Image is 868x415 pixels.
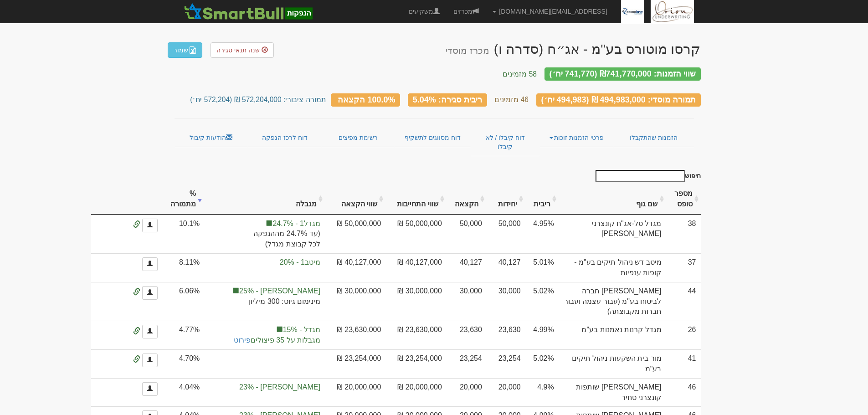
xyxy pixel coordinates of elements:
td: 20,000,000 ₪ [385,378,446,407]
td: 5.01% [525,253,559,282]
span: מיטב1 - 20% [209,257,320,268]
td: 41 [666,349,701,378]
td: 50,000,000 ₪ [325,215,385,254]
div: ריבית סגירה: 5.04% [408,93,487,107]
th: מספר טופס: activate to sort column ascending [666,184,701,215]
a: פרטי הזמנות זוכות [540,128,613,147]
td: 8.11% [162,253,204,282]
td: 38 [666,215,701,254]
a: רשימת מפיצים [321,128,394,147]
small: תמורה ציבורי: 572,204,000 ₪ (572,204 יח׳) [190,96,326,103]
td: 20,000 [487,378,525,407]
td: 23,254 [447,349,487,378]
span: מגדל1 - 24.7% [209,219,320,229]
th: הקצאה: activate to sort column ascending [447,184,487,215]
th: % מתמורה: activate to sort column ascending [162,184,204,215]
td: 6.06% [162,282,204,321]
td: 20,000,000 ₪ [325,378,385,407]
a: הודעות קיבול [175,128,248,147]
td: [PERSON_NAME] חברה לביטוח בע"מ (עבור עצמה ועבור חברות מקבוצתה) [559,282,666,321]
span: [PERSON_NAME] - 25% [209,286,320,297]
td: 46 [666,378,701,407]
td: 37 [666,253,701,282]
td: 23,630 [447,321,487,349]
a: דוח קיבלו / לא קיבלו [471,128,539,156]
td: 20,000 [447,378,487,407]
td: 4.99% [525,321,559,349]
td: 40,127,000 ₪ [385,253,446,282]
td: 23,630,000 ₪ [325,321,385,349]
td: 5.02% [525,282,559,321]
td: [PERSON_NAME] שותפות קונצרני סחיר [559,378,666,407]
td: הקצאה בפועל לקבוצה 'הראל' 6.06% [204,282,325,321]
span: מגבלות על 35 פיצולים [209,335,320,346]
td: מגדל קרנות נאמנות בע"מ [559,321,666,349]
td: מגדל סל-אג"ח קונצרני [PERSON_NAME] [559,215,666,254]
small: 58 מזמינים [503,70,537,78]
td: מור בית השקעות ניהול תיקים בע"מ [559,349,666,378]
td: מיטב דש ניהול תיקים בע"מ - קופות ענפיות [559,253,666,282]
td: הקצאה בפועל לקבוצת סמארטבול 15%, לתשומת ליבך: עדכון המגבלות ישנה את אפשרויות ההקצאה הסופיות. [204,321,325,349]
span: [PERSON_NAME] - 23% [209,382,320,393]
div: קרסו מוטורס בע"מ - אג״ח (סדרה ו) - הנפקה לציבור [446,41,700,56]
td: 5.02% [525,349,559,378]
div: תמורה מוסדי: 494,983,000 ₪ (494,983 יח׳) [536,93,701,107]
td: 4.04% [162,378,204,407]
td: 30,000,000 ₪ [325,282,385,321]
th: שווי התחייבות: activate to sort column ascending [385,184,446,215]
th: יחידות: activate to sort column ascending [487,184,525,215]
td: 23,254,000 ₪ [325,349,385,378]
span: מינימום גיוס: 300 מיליון [209,297,320,307]
td: 4.9% [525,378,559,407]
td: 4.77% [162,321,204,349]
th: שווי הקצאה: activate to sort column ascending [325,184,385,215]
a: שמור [168,42,202,58]
small: מכרז מוסדי [446,46,489,56]
img: excel-file-white.png [189,46,196,54]
td: הקצאה בפועל לקבוצה 'מגדל1' 10.1% [204,215,325,254]
div: שווי הזמנות: ₪741,770,000 (741,770 יח׳) [544,67,701,81]
td: 50,000 [487,215,525,254]
td: הקצאה בפועל לקבוצה 'הפניקס' 8.08% [204,378,325,407]
td: 40,127 [447,253,487,282]
a: דוח מסווגים לתשקיף [395,128,471,147]
td: 40,127 [487,253,525,282]
td: 4.95% [525,215,559,254]
span: שנה תנאי סגירה [216,46,260,54]
a: הזמנות שהתקבלו [613,128,693,147]
th: שם גוף : activate to sort column ascending [559,184,666,215]
td: 23,254,000 ₪ [385,349,446,378]
a: דוח לרכז הנפקה [248,128,321,147]
label: חיפוש [592,170,701,182]
td: 30,000 [447,282,487,321]
td: 30,000 [487,282,525,321]
img: SmartBull Logo [181,2,315,20]
td: 10.1% [162,215,204,254]
th: מגבלה: activate to sort column ascending [204,184,325,215]
td: 40,127,000 ₪ [325,253,385,282]
small: 46 מזמינים [494,96,529,103]
td: הקצאה בפועל לקבוצה 'מיטב1' 8.11% [204,253,325,282]
input: חיפוש [596,170,685,182]
td: 26 [666,321,701,349]
td: 4.70% [162,349,204,378]
span: 100.0% הקצאה [338,95,395,104]
td: 30,000,000 ₪ [385,282,446,321]
span: (עד 24.7% מההנפקה לכל קבוצת מגדל) [209,229,320,250]
td: 50,000,000 ₪ [385,215,446,254]
td: 23,630 [487,321,525,349]
td: 44 [666,282,701,321]
td: 50,000 [447,215,487,254]
td: 23,630,000 ₪ [385,321,446,349]
span: מגדל - 15% [209,325,320,335]
th: ריבית : activate to sort column ascending [525,184,559,215]
a: פירוט [234,336,251,344]
td: 23,254 [487,349,525,378]
a: שנה תנאי סגירה [211,42,274,58]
